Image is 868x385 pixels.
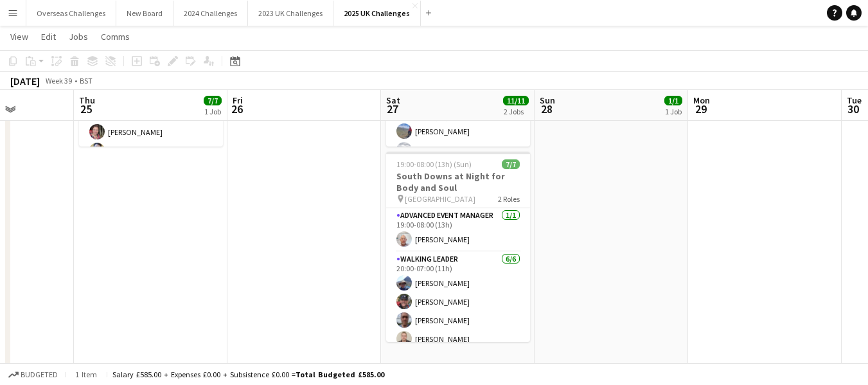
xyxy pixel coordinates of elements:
a: Comms [96,28,135,45]
span: Week 39 [42,76,75,85]
span: Jobs [69,31,88,42]
span: Total Budgeted £585.00 [296,370,384,379]
div: [DATE] [10,75,40,87]
button: Budgeted [6,368,60,382]
button: Overseas Challenges [26,1,116,26]
span: Comms [101,31,130,42]
button: New Board [116,1,173,26]
a: Jobs [64,28,93,45]
span: Budgeted [21,370,58,379]
button: 2025 UK Challenges [333,1,421,26]
span: View [10,31,28,42]
div: BST [80,76,93,85]
button: 2023 UK Challenges [248,1,333,26]
button: 2024 Challenges [173,1,248,26]
span: Edit [41,31,56,42]
div: Salary £585.00 + Expenses £0.00 + Subsistence £0.00 = [112,370,384,379]
a: Edit [36,28,61,45]
a: View [5,28,33,45]
span: 1 item [71,370,102,379]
